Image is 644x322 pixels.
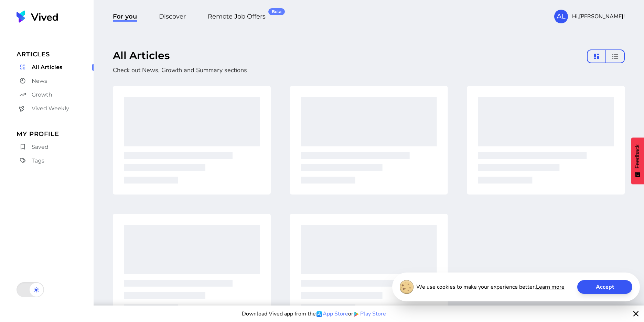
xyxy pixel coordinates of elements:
span: Growth [32,91,52,99]
a: Learn more [536,283,565,291]
p: Check out News, Growth and Summary sections [113,65,592,75]
span: Vived Weekly [32,104,69,113]
a: Tags [17,155,94,166]
span: Tags [32,157,44,165]
a: Remote Job OffersBeta [208,12,266,21]
a: News [17,76,94,87]
a: App Store [316,310,348,318]
span: For you [113,13,137,22]
button: ALHi,[PERSON_NAME]! [554,10,625,23]
button: Accept [577,280,632,294]
span: Hi, [PERSON_NAME] ! [572,12,625,21]
div: We use cookies to make your experience better. [392,273,640,301]
span: Discover [159,13,186,22]
span: Articles [17,49,94,59]
button: masonry layout [587,49,606,63]
span: All Articles [32,63,62,71]
button: Feedback - Show survey [631,137,644,184]
a: Growth [17,89,94,100]
a: All Articles [17,62,94,73]
a: For you [113,12,137,21]
span: Saved [32,143,49,151]
h1: All Articles [113,49,170,62]
a: Play Store [353,310,386,318]
a: Discover [159,12,186,21]
div: Beta [268,8,285,15]
span: Remote Job Offers [208,13,266,22]
div: AL [554,10,568,23]
a: Vived Weekly [17,103,94,114]
a: Saved [17,142,94,153]
img: Vived [17,10,58,23]
span: Feedback [634,144,641,168]
span: My Profile [17,129,94,139]
button: compact layout [606,49,625,63]
span: News [32,77,47,85]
